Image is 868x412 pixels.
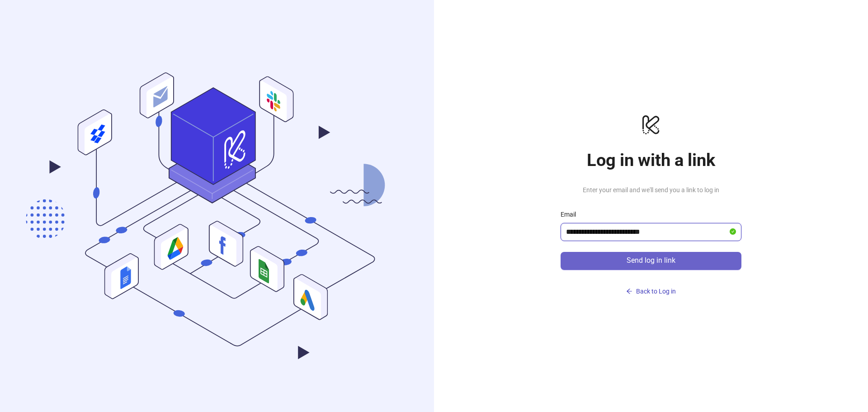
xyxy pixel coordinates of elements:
[561,185,741,195] span: Enter your email and we'll send you a link to log in
[626,288,632,294] span: arrow-left
[561,209,582,219] label: Email
[561,284,741,299] button: Back to Log in
[627,256,675,265] span: Send log in link
[566,227,728,237] input: Email
[561,270,741,299] a: Back to Log in
[561,150,741,170] h1: Log in with a link
[636,288,676,295] span: Back to Log in
[561,252,741,270] button: Send log in link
